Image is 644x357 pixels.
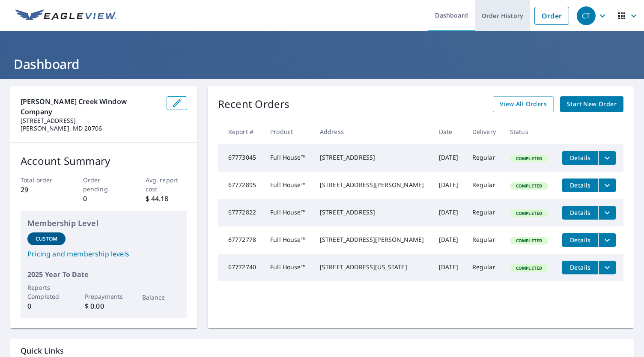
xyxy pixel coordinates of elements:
td: Full House™ [263,254,313,281]
button: filesDropdownBtn-67772822 [598,206,616,220]
td: 67772895 [218,172,263,199]
p: 0 [83,193,125,204]
td: 67772778 [218,226,263,254]
p: $ 44.18 [146,193,187,204]
span: Details [567,263,593,271]
span: Details [567,208,593,217]
p: Quick Links [21,345,623,356]
p: [STREET_ADDRESS] [21,117,160,125]
div: [STREET_ADDRESS][PERSON_NAME] [320,181,425,189]
button: detailsBtn-67773045 [562,151,598,165]
th: Product [263,119,313,144]
button: filesDropdownBtn-67773045 [598,151,616,165]
p: Custom [36,235,58,243]
span: Completed [511,155,547,161]
p: [PERSON_NAME] Creek Window Company [21,96,160,117]
td: [DATE] [432,172,465,199]
span: Completed [511,183,547,189]
p: $ 0.00 [85,301,123,311]
button: detailsBtn-67772822 [562,206,598,220]
span: Start New Order [567,99,617,110]
a: Start New Order [560,96,623,112]
a: Order [534,7,569,25]
div: [STREET_ADDRESS][PERSON_NAME] [320,235,425,244]
td: 67772740 [218,254,263,281]
span: Details [567,154,593,162]
div: [STREET_ADDRESS][US_STATE] [320,263,425,271]
span: Details [567,236,593,244]
button: filesDropdownBtn-67772740 [598,261,616,274]
span: View All Orders [500,99,547,110]
th: Delivery [465,119,503,144]
td: Regular [465,254,503,281]
button: filesDropdownBtn-67772778 [598,233,616,247]
p: [PERSON_NAME], MD 20706 [21,125,160,132]
button: filesDropdownBtn-67772895 [598,178,616,192]
p: Balance [142,293,180,302]
td: Regular [465,226,503,254]
td: [DATE] [432,199,465,226]
td: [DATE] [432,254,465,281]
td: Regular [465,199,503,226]
p: Order pending [83,176,125,193]
div: [STREET_ADDRESS] [320,208,425,217]
td: Full House™ [263,199,313,226]
button: detailsBtn-67772778 [562,233,598,247]
td: Regular [465,144,503,172]
th: Date [432,119,465,144]
a: View All Orders [493,96,554,112]
p: 29 [21,184,62,195]
p: Reports Completed [27,283,66,301]
img: EV Logo [15,9,116,22]
p: Membership Level [27,217,180,229]
p: 2025 Year To Date [27,269,180,280]
td: 67773045 [218,144,263,172]
div: [STREET_ADDRESS] [320,153,425,162]
h1: Dashboard [10,55,634,73]
button: detailsBtn-67772740 [562,261,598,274]
p: 0 [27,301,66,311]
th: Report # [218,119,263,144]
td: Regular [465,172,503,199]
th: Address [313,119,432,144]
p: Total order [21,176,62,184]
th: Status [503,119,556,144]
p: Recent Orders [218,96,290,112]
a: Pricing and membership levels [27,249,180,259]
div: CT [577,6,596,25]
td: 67772822 [218,199,263,226]
td: Full House™ [263,144,313,172]
td: Full House™ [263,172,313,199]
td: Full House™ [263,226,313,254]
p: Prepayments [85,292,123,301]
td: [DATE] [432,144,465,172]
span: Completed [511,210,547,216]
td: [DATE] [432,226,465,254]
button: detailsBtn-67772895 [562,178,598,192]
p: Account Summary [21,153,187,169]
span: Completed [511,238,547,244]
p: Avg. report cost [146,176,187,193]
span: Details [567,181,593,189]
span: Completed [511,265,547,271]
